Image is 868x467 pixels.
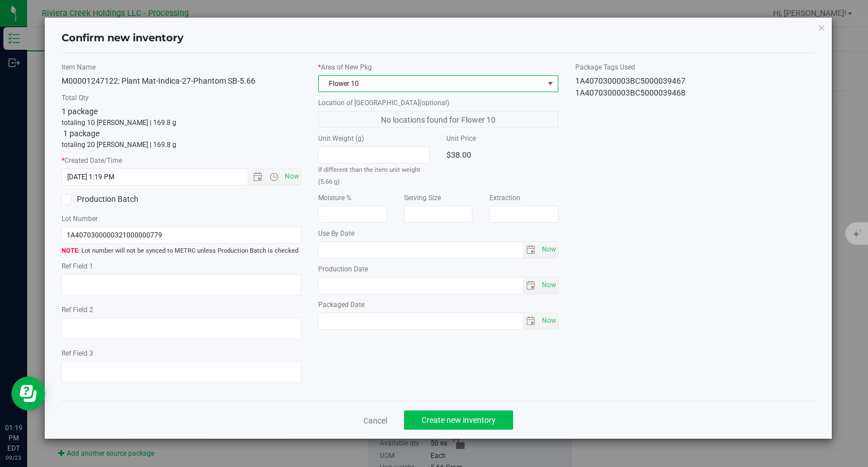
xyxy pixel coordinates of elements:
[62,107,98,116] span: 1 package
[62,348,302,358] label: Ref Field 3
[539,242,558,258] span: select
[318,111,558,128] span: No locations found for Flower 10
[62,118,302,128] p: totaling 10 [PERSON_NAME] | 169.8 g
[318,228,558,239] label: Use By Date
[419,99,449,107] span: (optional)
[62,140,302,150] p: totaling 20 [PERSON_NAME] | 169.8 g
[62,261,302,271] label: Ref Field 1
[575,62,815,72] label: Package Tags Used
[283,168,302,185] span: Set Current date
[523,242,539,258] span: select
[575,75,815,87] div: 1A4070300003BC5000039467
[422,416,496,425] span: Create new inventory
[446,146,558,163] div: $38.00
[318,133,429,144] label: Unit Weight (g)
[62,193,173,205] label: Production Batch
[489,193,558,203] label: Extraction
[539,313,558,329] span: Set Current date
[539,277,558,293] span: Set Current date
[62,214,302,224] label: Lot Number
[318,193,387,203] label: Moisture %
[404,410,513,430] button: Create new inventory
[446,133,558,144] label: Unit Price
[318,62,558,72] label: Area of New Pkg
[62,62,302,72] label: Item Name
[318,98,558,108] label: Location of [GEOGRAPHIC_DATA]
[318,300,558,310] label: Packaged Date
[539,241,558,258] span: Set Current date
[539,278,558,293] span: select
[264,172,284,181] span: Open the time view
[62,31,184,46] h4: Confirm new inventory
[319,76,544,92] span: Flower 10
[62,75,302,87] div: M00001247122: Plant Mat-Indica-27-Phantom SB-5.66
[318,264,558,274] label: Production Date
[363,415,387,426] a: Cancel
[523,313,539,329] span: select
[523,278,539,293] span: select
[11,377,45,410] iframe: Resource center
[318,166,420,185] small: If different than the item unit weight (5.66 g)
[404,193,473,203] label: Serving Size
[62,247,302,256] span: Lot number will not be synced to METRC unless Production Batch is checked
[248,172,267,181] span: Open the date view
[62,93,302,103] label: Total Qty
[62,155,302,166] label: Created Date/Time
[63,129,99,138] span: 1 package
[539,313,558,329] span: select
[62,305,302,315] label: Ref Field 2
[575,87,815,99] div: 1A4070300003BC5000039468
